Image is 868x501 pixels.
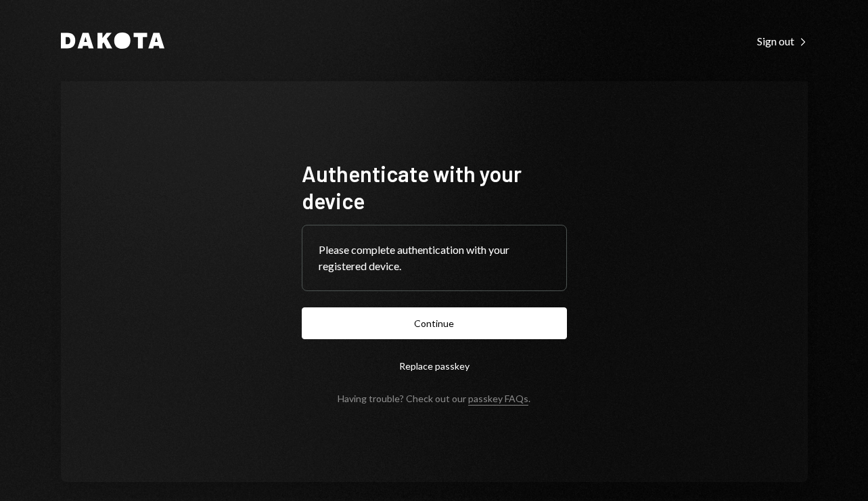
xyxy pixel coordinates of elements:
[302,307,567,339] button: Continue
[302,160,567,214] h1: Authenticate with your device
[302,350,567,382] button: Replace passkey
[757,35,808,48] div: Sign out
[338,393,530,404] div: Having trouble? Check out our .
[319,242,550,274] div: Please complete authentication with your registered device.
[468,393,528,406] a: passkey FAQs
[757,33,808,48] a: Sign out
